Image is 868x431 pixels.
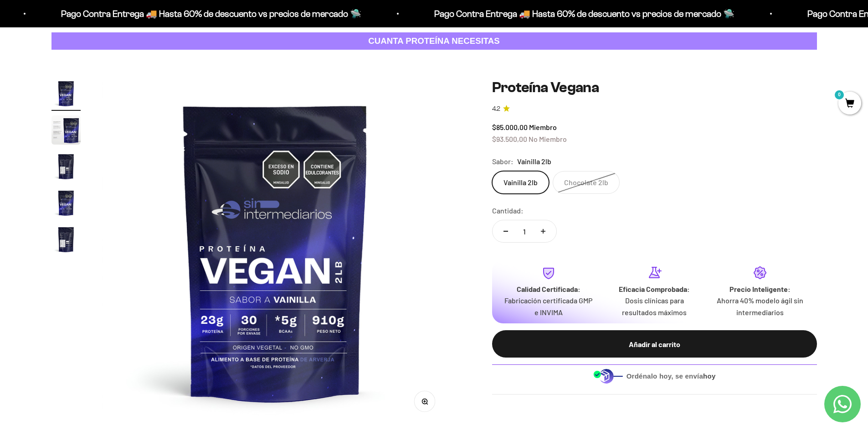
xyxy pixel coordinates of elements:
[492,156,514,167] legend: Sabor:
[11,43,189,68] div: Un aval de expertos o estudios clínicos en la página.
[51,225,81,257] button: Ir al artículo 5
[492,135,527,143] span: $93.500,00
[609,295,700,318] p: Dosis clínicas para resultados máximos
[503,295,594,318] p: Fabricación certificada GMP e INVIMA
[838,99,861,109] a: 0
[11,70,189,86] div: Más detalles sobre la fecha exacta de entrega.
[619,285,690,293] strong: Eficacia Comprobada:
[510,338,799,350] div: Añadir al carrito
[51,32,817,50] a: CUANTA PROTEÍNA NECESITAS
[11,107,189,131] div: La confirmación de la pureza de los ingredientes.
[51,115,81,147] button: Ir al artículo 2
[530,220,556,242] button: Aumentar cantidad
[360,6,660,21] p: Pago Contra Entrega 🚚 Hasta 60% de descuento vs precios de mercado 🛸
[51,225,81,254] img: Proteína Vegana
[51,188,81,218] img: Proteína Vegana
[51,79,81,108] img: Proteína Vegana
[368,36,500,46] strong: CUANTA PROTEÍNA NECESITAS
[51,152,81,184] button: Ir al artículo 3
[51,79,81,111] button: Ir al artículo 1
[492,104,500,114] span: 4.2
[627,371,716,381] span: Ordénalo hoy, se envía
[517,156,551,167] span: Vainilla 2lb
[529,123,557,131] span: Miembro
[103,79,448,425] img: Proteína Vegana
[729,285,791,293] strong: Precio Inteligente:
[492,123,528,131] span: $85.000,00
[703,372,715,380] b: hoy
[517,285,580,293] strong: Calidad Certificada:
[11,15,189,36] p: ¿Qué te daría la seguridad final para añadir este producto a tu carrito?
[492,79,817,96] h1: Proteína Vegana
[51,188,81,220] button: Ir al artículo 4
[492,205,524,217] label: Cantidad:
[149,136,188,151] span: Enviar
[148,136,189,151] button: Enviar
[51,115,81,145] img: Proteína Vegana
[11,88,189,104] div: Un mensaje de garantía de satisfacción visible.
[492,104,817,114] a: 4.24.2 de 5.0 estrellas
[493,220,519,242] button: Reducir cantidad
[834,89,845,100] mark: 0
[593,369,623,384] img: Despacho sin intermediarios
[529,135,567,143] span: No Miembro
[714,295,806,318] p: Ahorra 40% modelo ágil sin intermediarios
[51,152,81,181] img: Proteína Vegana
[492,330,817,358] button: Añadir al carrito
